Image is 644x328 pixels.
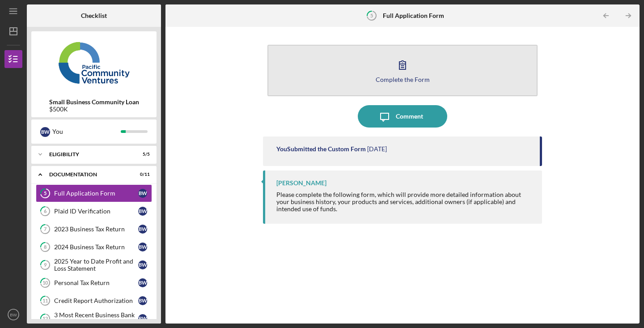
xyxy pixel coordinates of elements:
[138,278,147,287] div: B W
[36,256,152,274] a: 92025 Year to Date Profit and Loss StatementBW
[138,225,147,234] div: B W
[44,191,47,196] tspan: 5
[54,258,138,272] div: 2025 Year to Date Profit and Loss Statement
[267,45,538,96] button: Complete the Form
[54,226,138,233] div: 2023 Business Tax Return
[44,226,47,232] tspan: 7
[36,202,152,220] a: 6Plaid ID VerificationBW
[36,238,152,256] a: 82024 Business Tax ReturnBW
[276,191,533,213] div: Please complete the following form, which will provide more detailed information about your busin...
[44,262,47,268] tspan: 9
[276,145,366,153] div: You Submitted the Custom Form
[42,280,48,286] tspan: 10
[36,292,152,310] a: 11Credit Report AuthorizationBW
[138,243,147,251] div: B W
[54,208,138,215] div: Plaid ID Verification
[54,279,138,286] div: Personal Tax Return
[54,297,138,304] div: Credit Report Authorization
[36,220,152,238] a: 72023 Business Tax ReturnBW
[54,190,138,197] div: Full Application Form
[134,172,150,177] div: 0 / 11
[81,12,107,19] b: Checklist
[54,243,138,251] div: 2024 Business Tax Return
[36,274,152,292] a: 10Personal Tax ReturnBW
[42,298,48,304] tspan: 11
[138,189,147,198] div: B W
[40,127,50,137] div: B W
[138,260,147,269] div: B W
[396,105,423,128] div: Comment
[138,296,147,305] div: B W
[31,36,157,89] img: Product logo
[370,13,373,18] tspan: 5
[367,145,387,153] time: 2025-08-08 22:37
[44,244,47,250] tspan: 8
[42,316,48,322] tspan: 12
[376,76,430,83] div: Complete the Form
[138,207,147,216] div: B W
[49,152,127,157] div: Eligibility
[36,184,152,202] a: 5Full Application FormBW
[10,312,17,317] text: BW
[54,311,138,326] div: 3 Most Recent Business Bank Statements
[134,152,150,157] div: 5 / 5
[276,179,326,187] div: [PERSON_NAME]
[138,314,147,323] div: B W
[358,105,447,128] button: Comment
[49,98,139,106] b: Small Business Community Loan
[49,106,139,113] div: $500K
[52,124,121,139] div: You
[36,310,152,328] a: 123 Most Recent Business Bank StatementsBW
[44,209,47,214] tspan: 6
[4,306,22,324] button: BW
[383,12,444,19] b: Full Application Form
[49,172,127,177] div: Documentation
